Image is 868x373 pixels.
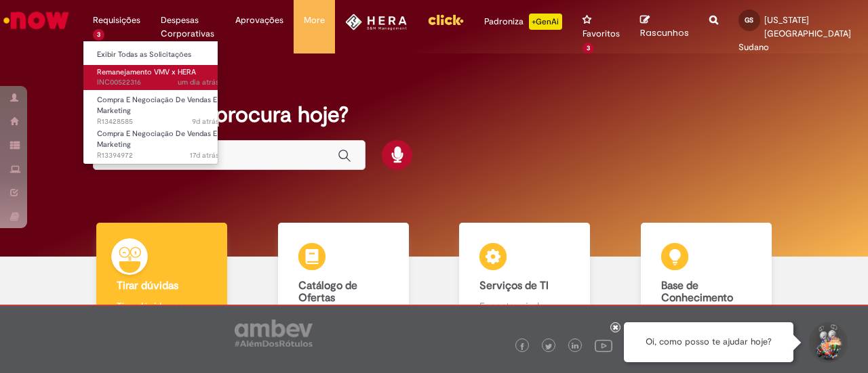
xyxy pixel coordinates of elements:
img: logo_footer_linkedin.png [572,343,578,351]
a: Exibir Todas as Solicitações [83,47,233,62]
img: click_logo_yellow_360x200.png [427,9,464,30]
img: logo_footer_ambev_rotulo_gray.png [235,320,313,347]
img: HeraLogo.png [345,14,407,30]
a: Tirar dúvidas Tirar dúvidas com Lupi Assist e Gen Ai [71,223,253,340]
time: 26/08/2025 18:26:29 [178,77,219,87]
span: 3 [583,43,594,54]
button: Iniciar Conversa de Suporte [807,322,848,363]
span: um dia atrás [178,77,219,87]
span: INC00522316 [97,77,219,88]
a: Rascunhos [640,14,689,39]
span: Rascunhos [640,26,689,39]
a: Aberto R13428585 : Compra E Negociação De Vendas E Marketing [83,93,233,122]
img: logo_footer_facebook.png [519,343,526,350]
span: Aprovações [235,14,283,27]
span: More [304,14,325,27]
a: Serviços de TI Encontre ajuda [434,223,616,340]
a: Base de Conhecimento Consulte e aprenda [616,223,797,340]
span: [US_STATE] [GEOGRAPHIC_DATA] Sudano [738,14,851,53]
b: Tirar dúvidas [117,279,178,292]
span: 9d atrás [192,116,219,127]
img: logo_footer_twitter.png [545,343,552,350]
b: Catálogo de Ofertas [298,279,357,305]
div: Oi, como posso te ajudar hoje? [624,322,793,362]
span: Remanejamento VMV x HERA [97,67,196,77]
a: Aberto INC00522316 : Remanejamento VMV x HERA [83,65,233,90]
ul: Requisições [83,41,218,164]
b: Serviços de TI [479,279,549,292]
p: Tirar dúvidas com Lupi Assist e Gen Ai [117,299,207,326]
img: logo_footer_youtube.png [595,336,612,354]
span: R13428585 [97,116,219,127]
h2: O que você procura hoje? [93,103,774,127]
span: GS [745,16,753,24]
div: Padroniza [484,14,562,30]
time: 11/08/2025 10:33:15 [190,150,219,160]
span: R13394972 [97,150,219,161]
a: Aberto R13394972 : Compra E Negociação De Vendas E Marketing [83,127,233,156]
span: 17d atrás [190,150,219,160]
span: Requisições [93,14,140,27]
span: Compra E Negociação De Vendas E Marketing [97,129,217,150]
a: Catálogo de Ofertas Abra uma solicitação [253,223,435,340]
span: Despesas Corporativas [161,14,216,41]
span: Favoritos [583,27,620,41]
span: 3 [93,29,104,41]
p: Encontre ajuda [479,299,570,313]
b: Base de Conhecimento [661,279,733,305]
p: +GenAi [529,14,562,30]
span: Compra E Negociação De Vendas E Marketing [97,95,217,116]
img: ServiceNow [1,7,71,34]
time: 19/08/2025 13:32:39 [192,116,219,127]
